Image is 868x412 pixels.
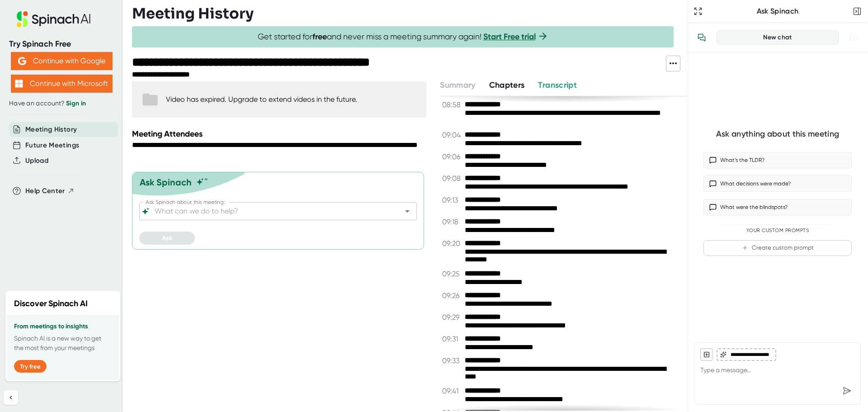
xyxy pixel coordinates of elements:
button: What decisions were made? [703,175,852,192]
div: Have an account? [9,99,114,108]
button: Summary [440,79,475,91]
div: New chat [722,33,833,42]
div: Your Custom Prompts [703,227,852,234]
span: 09:33 [442,356,462,365]
div: Ask anything about this meeting [716,129,839,139]
div: Ask Spinach [140,177,192,188]
button: What were the blindspots? [703,199,852,215]
span: Get started for and never miss a meeting summary again! [258,32,548,42]
p: Spinach AI is a new way to get the most from your meetings [14,334,112,353]
span: 09:20 [442,239,462,248]
span: Transcript [538,80,577,90]
span: Chapters [489,80,525,90]
a: Sign in [66,99,86,107]
input: What can we do to help? [153,205,387,218]
span: 09:06 [442,152,462,161]
div: Video has expired. Upgrade to extend videos in the future. [166,95,357,104]
span: 09:29 [442,313,462,322]
h2: Discover Spinach AI [14,298,88,310]
span: 09:18 [442,218,462,226]
span: Help Center [25,186,65,196]
span: 09:04 [442,131,462,139]
span: Summary [440,80,475,90]
span: 09:41 [442,387,462,395]
button: Future Meetings [25,140,79,151]
div: Try Spinach Free [9,39,114,49]
button: Close conversation sidebar [851,5,863,18]
button: Open [401,205,414,218]
button: Meeting History [25,124,77,135]
div: Ask Spinach [704,7,851,16]
span: 09:26 [442,291,462,300]
span: 09:25 [442,270,462,278]
div: Send message [839,383,855,399]
button: Expand to Ask Spinach page [692,5,704,18]
button: Continue with Microsoft [11,75,113,93]
img: Aehbyd4JwY73AAAAAElFTkSuQmCC [18,57,26,65]
span: 09:08 [442,174,462,183]
button: Collapse sidebar [4,390,18,405]
button: What’s the TLDR? [703,152,852,168]
button: Try free [14,360,47,373]
h3: From meetings to insights [14,323,112,330]
button: View conversation history [693,28,711,47]
a: Start Free trial [483,32,536,42]
button: Chapters [489,79,525,91]
span: 09:31 [442,335,462,343]
span: 09:13 [442,196,462,204]
button: Upload [25,156,48,166]
button: Help Center [25,186,75,196]
button: Ask [139,232,195,245]
div: Meeting Attendees [132,129,429,139]
button: Continue with Google [11,52,113,70]
b: free [312,32,327,42]
button: Transcript [538,79,577,91]
h3: Meeting History [132,5,254,22]
button: Create custom prompt [703,240,852,256]
span: 08:58 [442,100,462,109]
span: Ask [162,234,172,242]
